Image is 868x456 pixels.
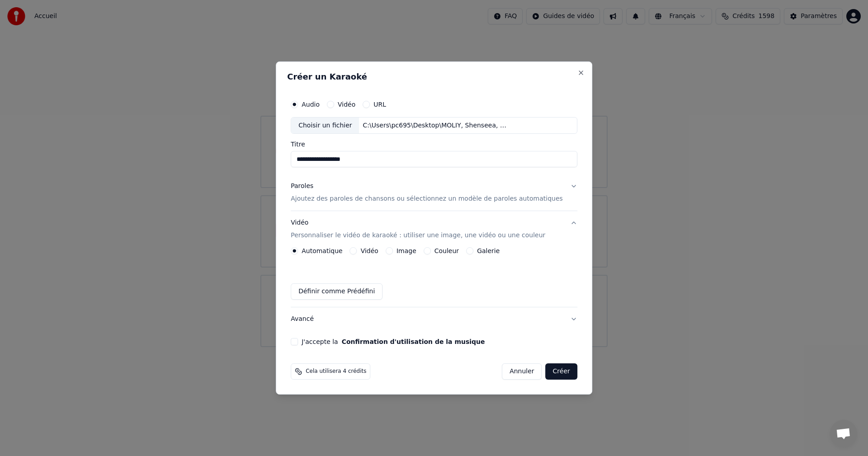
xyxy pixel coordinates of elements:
[291,247,577,307] div: VidéoPersonnaliser le vidéo de karaoké : utiliser une image, une vidéo ou une couleur
[291,195,563,204] p: Ajoutez des paroles de chansons ou sélectionnez un modèle de paroles automatiques
[338,101,355,108] label: Vidéo
[477,248,500,254] label: Galerie
[287,73,581,81] h2: Créer un Karaoké
[373,101,386,108] label: URL
[434,248,459,254] label: Couleur
[342,338,485,345] button: J'accepte la
[306,368,366,375] span: Cela utilisera 4 crédits
[291,175,577,211] button: ParolesAjoutez des paroles de chansons ou sélectionnez un modèle de paroles automatiques
[302,101,320,108] label: Audio
[546,363,577,380] button: Créer
[291,219,545,240] div: Vidéo
[291,212,577,248] button: VidéoPersonnaliser le vidéo de karaoké : utiliser une image, une vidéo ou une couleur
[361,248,378,254] label: Vidéo
[502,363,542,380] button: Annuler
[291,231,545,240] p: Personnaliser le vidéo de karaoké : utiliser une image, une vidéo ou une couleur
[291,307,577,331] button: Avancé
[359,121,513,130] div: C:\Users\pc695\Desktop\MOLIY, Shenseea, Skillibeng, Silent Addy - Shake It To The Max (Fly) (Remi...
[291,182,313,191] div: Paroles
[291,141,577,148] label: Titre
[302,338,485,345] label: J'accepte la
[291,118,359,134] div: Choisir un fichier
[291,283,382,300] button: Définir comme Prédéfini
[302,248,342,254] label: Automatique
[396,248,416,254] label: Image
